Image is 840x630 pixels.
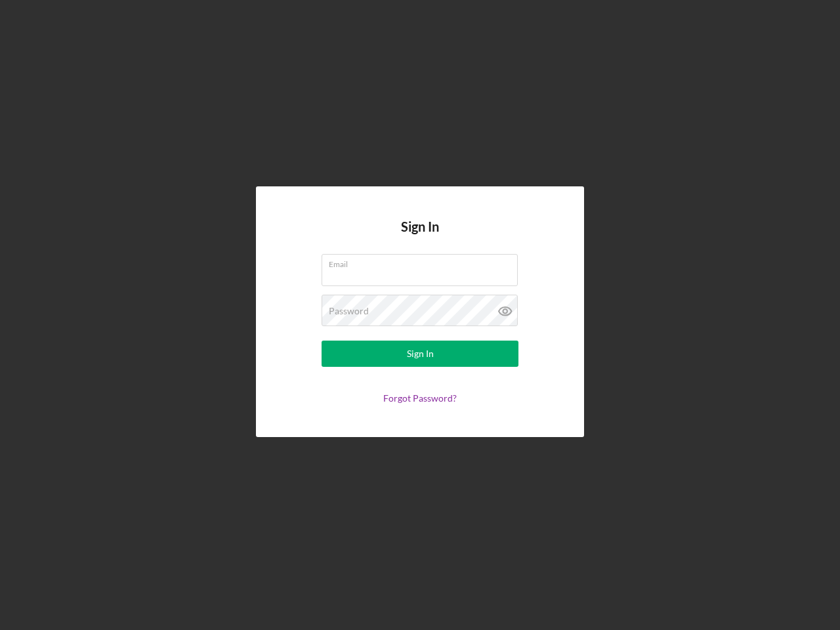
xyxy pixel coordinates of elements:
button: Sign In [322,341,518,367]
label: Password [329,306,369,316]
a: Forgot Password? [383,392,457,404]
label: Email [329,255,518,269]
div: Sign In [407,341,434,367]
h4: Sign In [401,219,439,254]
